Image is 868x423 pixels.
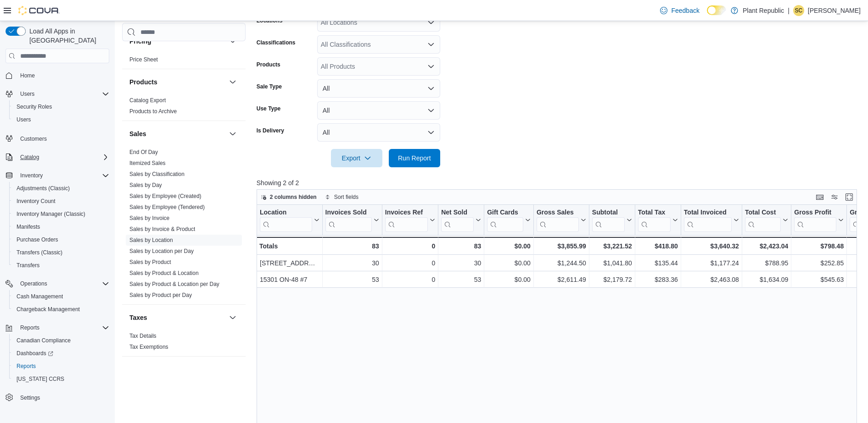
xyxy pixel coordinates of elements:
div: Sales [122,147,246,304]
button: Total Invoiced [684,209,739,232]
a: Sales by Product & Location [129,270,199,276]
span: Reports [17,322,109,333]
div: [STREET_ADDRESS][PERSON_NAME] [260,258,319,269]
span: Sales by Product & Location per Day [129,280,219,288]
div: Location [260,209,312,217]
button: Invoices Sold [325,209,379,232]
div: $2,179.72 [592,274,632,285]
button: Taxes [227,312,238,323]
a: Cash Management [13,291,67,302]
div: Subtotal [592,209,625,217]
span: Users [13,114,109,125]
div: 83 [325,241,379,252]
a: Dashboards [13,348,57,359]
span: Price Sheet [129,56,158,63]
button: Products [129,77,225,87]
span: Transfers (Classic) [13,247,109,258]
span: Operations [20,280,47,287]
button: Enter fullscreen [844,192,855,203]
div: $418.80 [638,241,678,252]
button: 2 columns hidden [257,192,320,203]
label: Use Type [257,105,280,112]
button: Operations [2,277,113,290]
span: Catalog [20,154,39,161]
button: All [317,101,440,120]
a: Catalog Export [129,97,166,104]
a: Price Sheet [129,56,158,63]
button: Adjustments (Classic) [9,182,113,195]
div: $1,634.09 [745,274,788,285]
span: Inventory Count [17,198,56,205]
input: Dark Mode [707,5,726,15]
span: Sales by Day [129,181,162,189]
div: Location [260,209,312,232]
button: Home [2,69,113,82]
span: Customers [17,132,109,144]
button: [US_STATE] CCRS [9,373,113,385]
button: Products [227,77,238,88]
div: $3,221.52 [592,241,632,252]
button: Purchase Orders [9,233,113,246]
div: Invoices Sold [325,209,371,232]
div: $2,463.08 [684,274,739,285]
span: Cash Management [17,293,63,300]
span: Reports [20,324,39,331]
button: Sort fields [321,192,362,203]
div: Pricing [122,54,246,69]
a: Settings [17,392,44,403]
h3: Sales [129,129,146,138]
button: Users [9,113,113,126]
div: Net Sold [441,209,474,217]
a: Home [17,70,39,81]
button: Open list of options [427,63,435,70]
span: Tax Details [129,332,157,340]
button: Pricing [129,37,225,46]
a: Sales by Location [129,237,173,243]
button: Display options [829,192,840,203]
span: Transfers (Classic) [17,249,62,256]
span: Load All Apps in [GEOGRAPHIC_DATA] [26,27,109,45]
button: All [317,123,440,142]
span: Reports [13,361,109,372]
div: Products [122,95,246,121]
button: Open list of options [427,41,435,48]
span: Customers [20,135,47,143]
span: Catalog Export [129,97,166,104]
button: Gross Profit [794,209,844,232]
button: Subtotal [592,209,632,232]
a: [US_STATE] CCRS [13,374,68,385]
p: | [788,5,790,16]
button: Customers [2,132,113,145]
a: Reports [13,361,39,372]
span: Sales by Classification [129,170,185,178]
a: Transfers [13,260,43,271]
a: Manifests [13,221,44,232]
img: Cova [18,6,60,15]
span: Sales by Location [129,236,173,244]
span: Home [20,72,35,79]
span: Settings [17,392,109,403]
span: Users [17,116,31,123]
div: Gross Sales [537,209,579,217]
button: Inventory [17,170,46,181]
span: Chargeback Management [13,304,109,315]
div: Totals [259,241,319,252]
button: Inventory Count [9,195,113,208]
label: Is Delivery [257,127,284,134]
span: Sales by Employee (Created) [129,192,202,200]
a: Sales by Product [129,259,171,265]
div: Invoices Ref [385,209,428,232]
button: Net Sold [441,209,481,232]
div: $0.00 [487,274,531,285]
button: Catalog [2,151,113,164]
label: Sale Type [257,83,282,90]
div: Total Cost [745,209,781,217]
span: Sales by Product [129,258,171,266]
label: Products [257,61,280,68]
button: Users [17,88,38,99]
button: Taxes [129,313,225,322]
span: Operations [17,278,109,289]
div: $283.36 [638,274,678,285]
button: Gift Cards [487,209,531,232]
div: Invoices Ref [385,209,428,217]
